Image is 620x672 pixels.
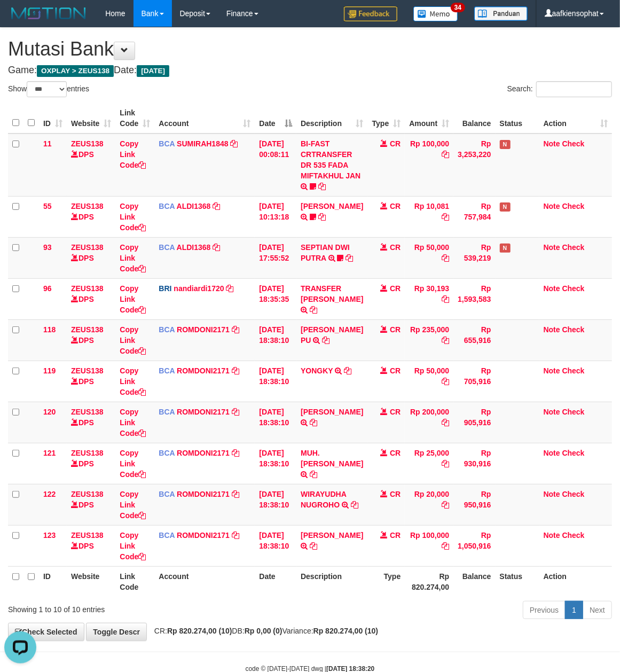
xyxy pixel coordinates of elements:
[67,134,115,197] td: DPS
[451,3,465,12] span: 34
[232,531,239,540] a: Copy ROMDONI2171 to clipboard
[255,566,296,597] th: Date
[177,325,230,334] a: ROMDONI2171
[310,306,317,314] a: Copy TRANSFER DANA to clipboard
[442,459,449,468] a: Copy Rp 25,000 to clipboard
[544,531,560,540] a: Note
[43,139,52,148] span: 11
[177,490,230,498] a: ROMDONI2171
[120,366,146,396] a: Copy Link Code
[8,65,612,76] h4: Game: Date:
[8,38,612,60] h1: Mutasi Bank
[322,336,329,345] a: Copy FERI SYAH PU to clipboard
[442,254,449,262] a: Copy Rp 50,000 to clipboard
[213,243,220,252] a: Copy ALDI1368 to clipboard
[544,449,560,457] a: Note
[159,366,175,375] span: BCA
[255,361,296,402] td: [DATE] 18:38:10
[71,449,104,457] a: ZEUS138
[245,627,282,635] strong: Rp 0,00 (0)
[442,501,449,509] a: Copy Rp 20,000 to clipboard
[390,139,401,148] span: CR
[310,418,317,427] a: Copy CAHYADI KARTASASMI to clipboard
[43,490,56,498] span: 122
[255,278,296,319] td: [DATE] 18:35:35
[226,284,234,293] a: Copy nandiardi1720 to clipboard
[313,627,378,635] strong: Rp 820.274,00 (10)
[159,243,175,252] span: BCA
[442,150,449,159] a: Copy Rp 100,000 to clipboard
[539,103,612,134] th: Action: activate to sort column ascending
[71,139,104,148] a: ZEUS138
[442,377,449,386] a: Copy Rp 50,000 to clipboard
[301,408,363,416] a: [PERSON_NAME]
[67,278,115,319] td: DPS
[67,402,115,443] td: DPS
[301,284,363,303] a: TRANSFER [PERSON_NAME]
[71,243,104,252] a: ZEUS138
[255,134,296,197] td: [DATE] 00:08:11
[453,103,495,134] th: Balance
[523,601,566,619] a: Previous
[67,196,115,237] td: DPS
[390,449,401,457] span: CR
[232,408,239,416] a: Copy ROMDONI2171 to clipboard
[405,566,453,597] th: Rp 820.274,00
[544,202,560,210] a: Note
[177,366,230,375] a: ROMDONI2171
[120,449,146,479] a: Copy Link Code
[232,490,239,498] a: Copy ROMDONI2171 to clipboard
[390,366,401,375] span: CR
[120,284,146,314] a: Copy Link Code
[351,501,358,509] a: Copy WIRAYUDHA NUGROHO to clipboard
[442,213,449,221] a: Copy Rp 10,081 to clipboard
[453,319,495,361] td: Rp 655,916
[500,244,511,253] span: Has Note
[453,484,495,525] td: Rp 950,916
[453,361,495,402] td: Rp 705,916
[232,449,239,457] a: Copy ROMDONI2171 to clipboard
[137,65,169,77] span: [DATE]
[474,6,528,21] img: panduan.png
[442,295,449,303] a: Copy Rp 30,193 to clipboard
[213,202,220,210] a: Copy ALDI1368 to clipboard
[120,243,146,273] a: Copy Link Code
[37,65,114,77] span: OXPLAY > ZEUS138
[368,103,405,134] th: Type: activate to sort column ascending
[405,443,453,484] td: Rp 25,000
[67,361,115,402] td: DPS
[43,243,52,252] span: 93
[310,470,317,479] a: Copy MUH. REZA WIRASAKT to clipboard
[39,103,67,134] th: ID: activate to sort column ascending
[39,566,67,597] th: ID
[405,361,453,402] td: Rp 50,000
[346,254,354,262] a: Copy SEPTIAN DWI PUTRA to clipboard
[43,449,56,457] span: 121
[368,566,405,597] th: Type
[453,278,495,319] td: Rp 1,593,583
[539,566,612,597] th: Action
[405,278,453,319] td: Rp 30,193
[405,525,453,566] td: Rp 100,000
[174,284,224,293] a: nandiardi1720
[8,623,84,641] a: Check Selected
[562,408,585,416] a: Check
[67,484,115,525] td: DPS
[159,139,175,148] span: BCA
[232,325,239,334] a: Copy ROMDONI2171 to clipboard
[507,81,612,97] label: Search:
[120,202,146,232] a: Copy Link Code
[154,103,255,134] th: Account: activate to sort column ascending
[562,284,585,293] a: Check
[453,134,495,197] td: Rp 3,253,220
[43,202,52,210] span: 55
[43,408,56,416] span: 120
[453,525,495,566] td: Rp 1,050,916
[120,325,146,355] a: Copy Link Code
[120,490,146,520] a: Copy Link Code
[301,366,333,375] a: YONGKY
[255,319,296,361] td: [DATE] 18:38:10
[120,531,146,561] a: Copy Link Code
[67,566,115,597] th: Website
[255,443,296,484] td: [DATE] 18:38:10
